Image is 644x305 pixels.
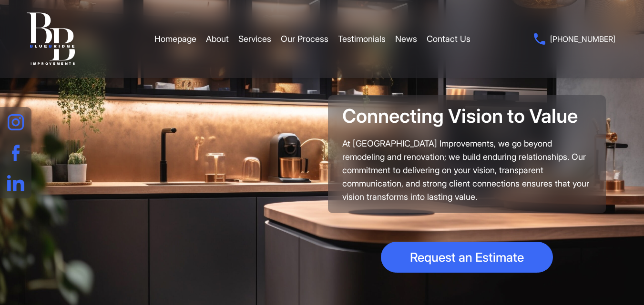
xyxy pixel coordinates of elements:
[281,25,328,53] a: Our Process
[534,32,615,46] a: [PHONE_NUMBER]
[427,25,470,53] a: Contact Us
[550,32,615,46] span: [PHONE_NUMBER]
[238,25,271,53] a: Services
[154,25,196,53] a: Homepage
[342,137,592,204] div: At [GEOGRAPHIC_DATA] Improvements, we go beyond remodeling and renovation; we build enduring rela...
[342,105,592,128] h1: Connecting Vision to Value
[338,25,386,53] a: Testimonials
[395,25,417,53] a: News
[381,242,553,273] a: Request an Estimate
[206,25,229,53] a: About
